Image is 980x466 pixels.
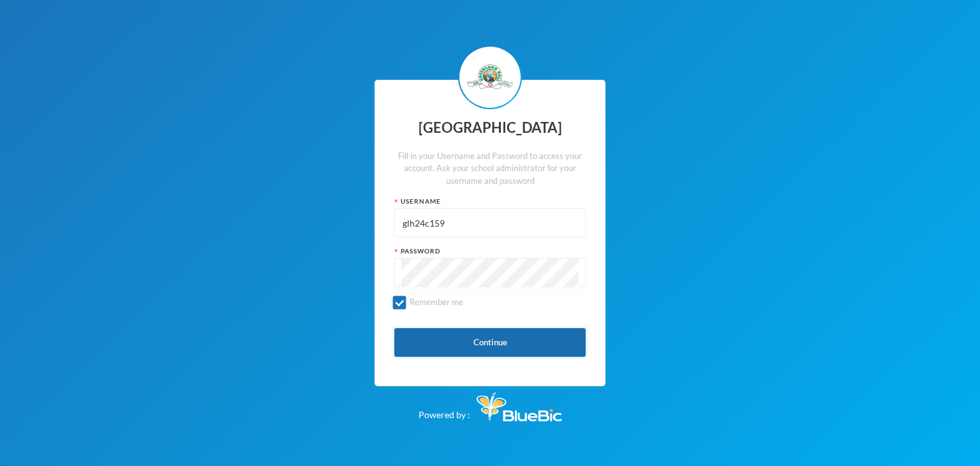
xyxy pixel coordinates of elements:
span: Remember me [405,297,468,307]
img: Bluebic [477,393,562,421]
div: Powered by : [419,386,562,421]
div: [GEOGRAPHIC_DATA] [394,116,586,140]
div: Password [394,246,586,256]
div: Username [394,197,586,206]
button: Continue [394,328,586,357]
div: Fill in your Username and Password to access your account. Ask your school administrator for your... [394,150,586,188]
